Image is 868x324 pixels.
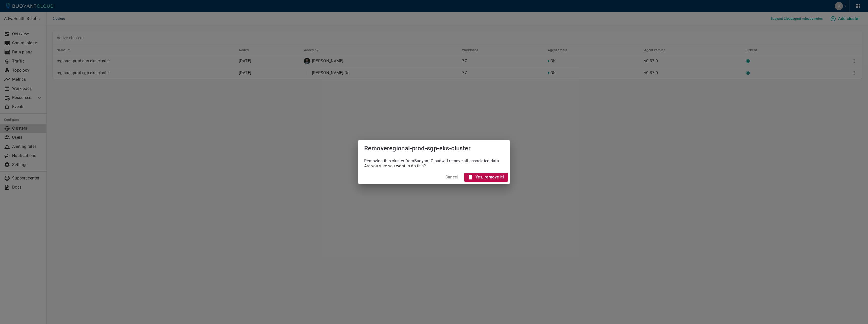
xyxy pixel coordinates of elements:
[475,175,504,180] h4: Yes, remove it!
[364,156,504,169] p: Removing this cluster from Buoyant Cloud will remove all associated data. Are you sure you want t...
[445,175,458,180] h4: Cancel
[443,173,460,182] button: Cancel
[464,173,508,182] button: Yes, remove it!
[364,145,470,152] span: Remove regional-prod-sgp-eks-cluster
